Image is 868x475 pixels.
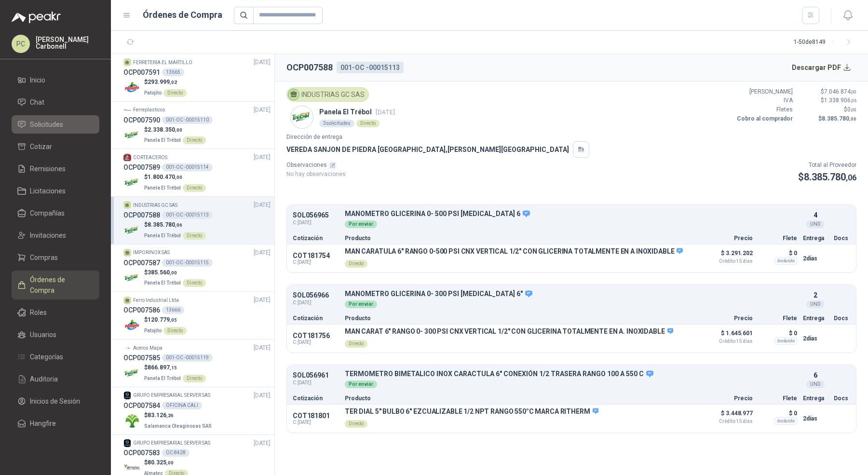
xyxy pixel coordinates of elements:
p: Precio [705,395,753,401]
a: Inicio [12,71,99,89]
p: FERRETERIA EL MARTILLO [133,59,192,67]
p: No hay observaciones [286,170,346,179]
a: Invitaciones [12,226,99,244]
span: Salamanca Oleaginosas SAS [144,423,212,429]
span: 2.338.350 [148,126,182,133]
a: Roles [12,303,99,322]
p: Docs [834,315,850,321]
a: Chat [12,93,99,111]
p: $ [144,125,206,135]
div: 001-OC -00015113 [337,62,404,73]
p: $ [144,411,214,420]
a: Solicitudes [12,115,99,134]
p: Flete [759,235,797,241]
div: 001-OC -00015113 [162,211,213,219]
span: 120.779 [148,316,177,323]
h1: Órdenes de Compra [143,8,222,22]
span: ,00 [170,270,177,275]
span: ,00 [851,89,856,95]
p: MAN CARAT 6" RANGO 0- 300 PSI CNX VERTICAL 1/2" CON GLICERINA TOTALMENTE EN A. INOXIDABLE [345,327,673,336]
img: Company Logo [123,222,140,239]
p: SOL056961 [293,372,339,379]
img: Company Logo [123,412,140,429]
div: 001-OC -00015110 [162,116,213,124]
p: Dirección de entrega [286,133,856,142]
p: $ [144,173,206,182]
p: Flete [759,395,797,401]
span: Panela El Trébol [144,233,181,238]
p: 2 días [803,253,828,264]
p: Cotización [293,235,339,241]
a: Compañías [12,204,99,222]
a: Cotizar [12,137,99,156]
p: Entrega [803,235,828,241]
span: [DATE] [254,58,271,67]
div: Directo [183,232,206,240]
span: 1.800.470 [148,174,182,180]
div: Por enviar [345,380,377,388]
span: ,05 [170,317,177,323]
span: 8.385.780 [804,171,856,183]
h3: OCP007585 [123,353,160,363]
img: Company Logo [123,79,140,96]
span: ,02 [170,80,177,85]
span: Órdenes de Compra [30,274,90,296]
div: 13665 [162,68,184,76]
a: Licitaciones [12,182,99,200]
a: Ferro Industrial Ltda[DATE] OCP00758613666Company Logo$120.779,05PatojitoDirecto [123,296,271,335]
p: $ 3.291.202 [705,247,753,264]
p: $ 0 [759,327,797,339]
span: Panela El Trébol [144,185,181,190]
span: Usuarios [30,329,56,340]
span: Compras [30,252,58,263]
p: 2 días [803,413,828,424]
p: Ferreplasticos [133,106,165,114]
span: Categorías [30,352,63,362]
p: COT181754 [293,252,339,259]
div: Directo [345,260,367,268]
span: Compañías [30,208,65,218]
div: OC 8428 [162,449,190,457]
img: Company Logo [123,174,140,191]
p: [PERSON_NAME] Carbonell [36,36,99,50]
p: $ [144,220,206,230]
p: Panela El Trébol [319,107,395,117]
span: Hangfire [30,418,56,429]
div: UND [806,300,825,308]
p: SOL056966 [293,292,339,299]
span: [DATE] [254,439,271,448]
p: Docs [834,235,850,241]
p: $ [799,87,856,96]
span: Solicitudes [30,119,63,130]
h3: OCP007587 [123,258,160,268]
img: Company Logo [123,317,140,334]
a: Compras [12,248,99,267]
div: Directo [183,136,206,144]
p: $ [144,268,206,277]
p: $ [799,96,856,105]
p: $ 1.645.601 [705,327,753,344]
a: Remisiones [12,160,99,178]
p: Cotización [293,315,339,321]
p: 2 [814,290,817,300]
p: TER DIAL 5" BULBO 6" EZCUALIZABLE 1/2 NPT RANGO 550°C MARCA RITHERM [345,407,598,416]
img: Company Logo [123,392,131,399]
img: Company Logo [123,270,140,286]
h2: OCP007588 [286,61,333,74]
p: IVA [735,96,793,105]
p: INDUSTRIAS GC SAS [133,202,177,209]
a: Auditoria [12,370,99,388]
a: Company LogoGRUPO EMPRESARIAL SERVER SAS[DATE] OCP007584OFICINA CALICompany Logo$83.126,26Salaman... [123,391,271,431]
p: MANOMETRO GLICERINA 0- 500 PSI [MEDICAL_DATA] 6 [345,210,797,218]
a: Hangfire [12,414,99,433]
div: 001-OC -00015115 [162,259,213,267]
div: 3 solicitudes [319,120,354,127]
span: Patojito [144,328,162,333]
span: 0 [847,106,856,113]
span: Cotizar [30,141,52,152]
p: Producto [345,395,699,401]
p: Entrega [803,395,828,401]
p: Cotización [293,395,339,401]
span: 1.338.906 [824,97,856,104]
p: $ 3.448.977 [705,407,753,424]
